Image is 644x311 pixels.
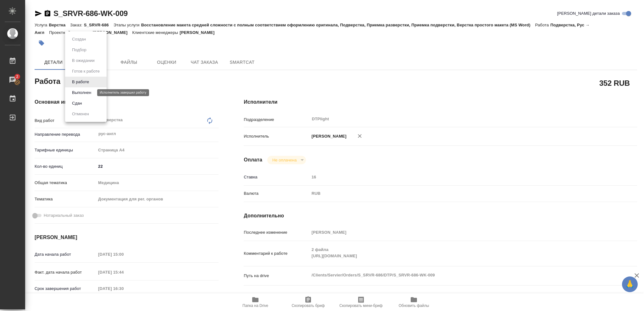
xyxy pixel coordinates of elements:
button: Отменен [70,111,91,117]
button: Подбор [70,46,88,53]
button: Создан [70,36,88,43]
button: В ожидании [70,57,97,64]
button: В работе [70,79,91,85]
button: Готов к работе [70,68,102,75]
button: Сдан [70,100,84,107]
button: Выполнен [70,89,93,96]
